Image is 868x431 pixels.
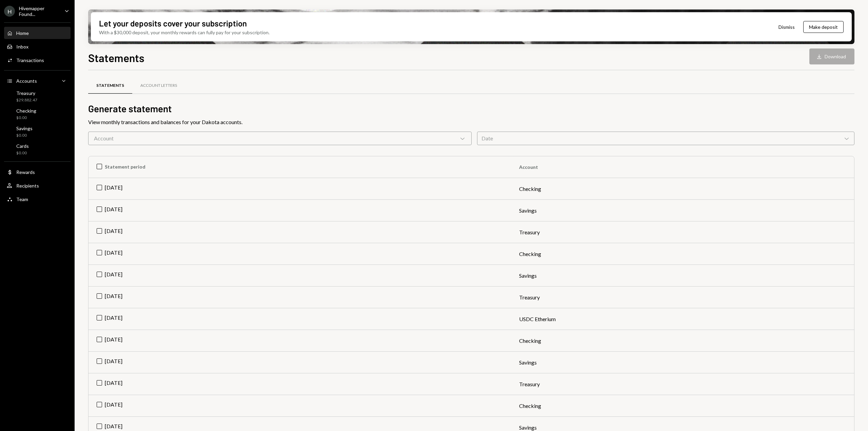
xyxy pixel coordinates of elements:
td: USDC Etherium [511,308,854,330]
td: Savings [511,265,854,287]
div: $0.00 [16,133,33,138]
div: Statements [96,83,124,89]
div: Date [477,132,854,145]
div: Home [16,30,29,36]
td: Checking [511,243,854,265]
a: Treasury$29,882.47 [4,88,71,104]
td: Checking [511,330,854,352]
th: Account [511,156,854,178]
a: Cards$0.00 [4,141,71,157]
td: Treasury [511,287,854,308]
a: Team [4,193,71,205]
div: With a $30,000 deposit, your monthly rewards can fully pay for your subscription. [99,29,270,36]
a: Savings$0.00 [4,123,71,140]
a: Statements [88,77,132,94]
div: H [4,6,15,17]
a: Inbox [4,40,71,53]
a: Transactions [4,54,71,66]
div: Savings [16,125,33,131]
button: Make deposit [803,21,844,33]
div: Account Letters [140,83,177,89]
div: Accounts [16,78,37,84]
div: Inbox [16,44,28,50]
a: Rewards [4,166,71,178]
td: Treasury [511,373,854,395]
td: Savings [511,200,854,221]
div: Treasury [16,90,37,96]
div: $0.00 [16,115,36,121]
div: Account [88,132,472,145]
a: Checking$0.00 [4,106,71,122]
div: $0.00 [16,150,29,156]
div: Transactions [16,57,44,63]
td: Savings [511,352,854,373]
div: Hivemapper Found... [19,5,59,17]
div: View monthly transactions and balances for your Dakota accounts. [88,118,854,126]
div: Team [16,196,28,202]
td: Treasury [511,221,854,243]
div: Rewards [16,169,35,175]
button: Dismiss [770,19,803,35]
td: Checking [511,178,854,200]
a: Recipients [4,179,71,192]
a: Home [4,27,71,39]
div: $29,882.47 [16,97,37,103]
div: Recipients [16,183,39,189]
h2: Generate statement [88,102,854,115]
a: Accounts [4,75,71,87]
div: Cards [16,143,29,149]
h1: Statements [88,51,144,64]
div: Checking [16,108,36,114]
a: Account Letters [132,77,185,94]
div: Let your deposits cover your subscription [99,18,247,29]
td: Checking [511,395,854,417]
